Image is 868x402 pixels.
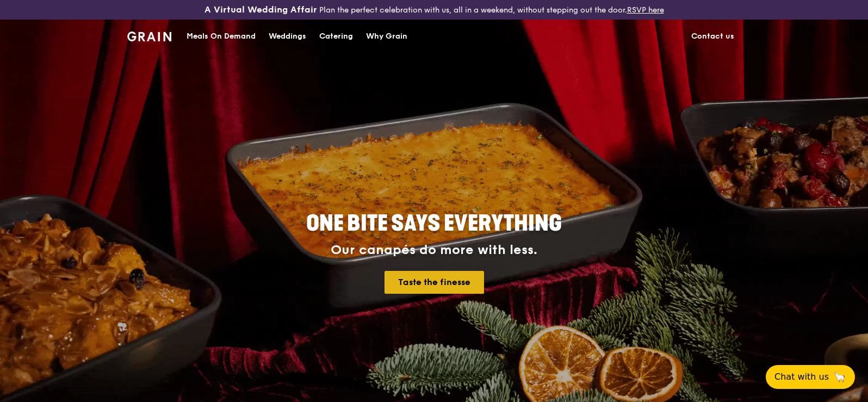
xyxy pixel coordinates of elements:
h3: A Virtual Wedding Affair [204,4,317,15]
div: Plan the perfect celebration with us, all in a weekend, without stepping out the door. [145,4,723,15]
a: Catering [313,20,359,53]
a: Why Grain [359,20,414,53]
a: Contact us [685,20,741,53]
div: Weddings [269,20,306,53]
div: Catering [319,20,353,53]
a: Taste the finesse [385,271,484,294]
span: 🦙 [833,370,846,384]
div: Why Grain [366,20,407,53]
span: Chat with us [774,370,829,384]
a: RSVP here [627,5,664,15]
a: GrainGrain [127,19,171,52]
a: Weddings [262,20,313,53]
button: Chat with us🦙 [766,365,855,389]
img: Grain [127,32,171,41]
div: Our canapés do more with less. [238,243,630,258]
span: ONE BITE SAYS EVERYTHING [306,211,562,237]
div: Meals On Demand [187,20,256,53]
